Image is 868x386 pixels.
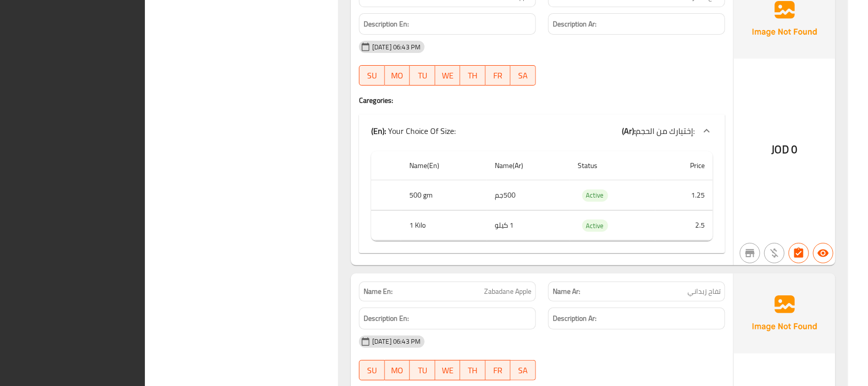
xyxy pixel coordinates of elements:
span: MO [389,68,406,83]
button: SA [511,65,536,86]
b: (Ar): [622,123,636,139]
span: SA [515,68,532,83]
button: WE [435,65,461,86]
th: 500 gm [401,180,487,210]
span: TU [414,363,431,378]
div: (En): Your Choice Of Size:(Ar):إختيارك من الحجم: [359,115,725,147]
button: FR [486,360,511,380]
span: FR [490,363,507,378]
th: Name(En) [401,151,487,180]
h4: Caregories: [359,95,725,105]
td: 2.5 [655,210,713,240]
span: Zabadane Apple [484,286,531,297]
th: 1 Kilo [401,210,487,240]
button: TH [460,65,486,86]
p: Your Choice Of Size: [371,125,456,137]
strong: Name En: [364,286,393,297]
strong: Description Ar: [553,312,596,325]
span: TU [414,68,431,83]
span: JOD [772,140,789,159]
span: MO [389,363,406,378]
span: إختيارك من الحجم: [636,123,695,139]
button: Purchased item [764,243,785,263]
td: 500جم [487,180,570,210]
button: Available [813,243,833,263]
th: Status [570,151,655,180]
button: MO [385,65,410,86]
strong: Description En: [364,18,409,31]
b: (En): [371,123,386,139]
th: Name(Ar) [487,151,570,180]
button: SA [511,360,536,380]
strong: Description Ar: [553,18,596,31]
span: تفاح زبداني [687,286,721,297]
span: Active [582,220,608,232]
td: 1 كيلو [487,210,570,240]
span: [DATE] 06:43 PM [368,337,425,346]
span: TH [464,68,482,83]
span: SU [364,68,380,83]
button: Has choices [789,243,809,263]
button: TU [410,65,435,86]
span: [DATE] 06:43 PM [368,42,425,52]
button: TU [410,360,435,380]
button: Not branch specific item [740,243,760,263]
button: MO [385,360,410,380]
img: Ae5nvW7+0k+MAAAAAElFTkSuQmCC [734,273,835,353]
span: SU [364,363,380,378]
span: FR [490,68,507,83]
button: SU [359,360,384,380]
th: Price [655,151,713,180]
strong: Name Ar: [553,286,580,297]
table: choices table [371,151,713,241]
strong: Description En: [364,312,409,325]
button: FR [486,65,511,86]
span: Active [582,189,608,201]
button: WE [435,360,461,380]
button: TH [460,360,486,380]
button: SU [359,65,384,86]
span: WE [439,68,457,83]
span: SA [515,363,532,378]
span: 0 [791,140,797,159]
td: 1.25 [655,180,713,210]
span: WE [439,363,457,378]
span: TH [464,363,482,378]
